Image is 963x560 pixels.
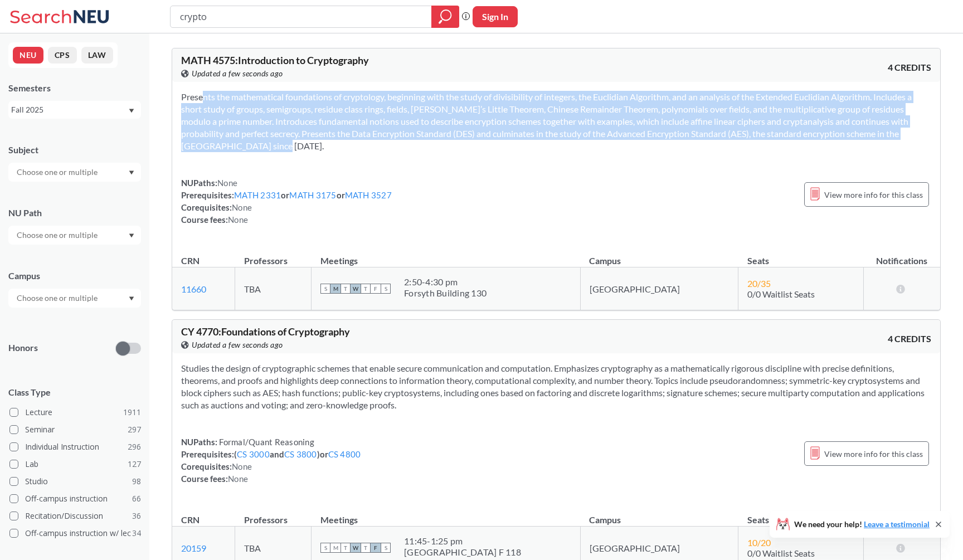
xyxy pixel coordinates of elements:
[888,61,931,74] span: 4 CREDITS
[234,190,281,200] a: MATH 2331
[8,144,141,156] div: Subject
[404,276,487,288] div: 2:50 - 4:30 pm
[132,527,141,539] span: 34
[129,233,134,238] svg: Dropdown arrow
[235,267,312,310] td: TBA
[747,289,815,299] span: 0/0 Waitlist Seats
[863,503,940,527] th: Notifications
[129,296,134,301] svg: Dropdown arrow
[863,244,940,267] th: Notifications
[9,422,141,437] label: Seminar
[371,284,381,294] span: F
[330,284,341,294] span: M
[824,188,923,202] span: View more info for this class
[8,270,141,282] div: Campus
[192,67,283,80] span: Updated a few seconds ago
[9,405,141,420] label: Lecture
[284,449,317,459] a: CS 3800
[404,288,487,299] div: Forsyth Building 130
[217,437,314,447] span: Formal/Quant Reasoning
[361,284,371,294] span: T
[864,519,930,529] a: Leave a testimonial
[341,543,351,553] span: T
[888,333,931,345] span: 4 CREDITS
[381,284,391,294] span: S
[228,215,248,225] span: None
[8,289,141,308] div: Dropdown arrow
[181,255,200,267] div: CRN
[361,543,371,553] span: T
[181,362,931,411] section: Studies the design of cryptographic schemes that enable secure communication and computation. Emp...
[330,543,341,553] span: M
[132,475,141,488] span: 98
[8,226,141,245] div: Dropdown arrow
[312,503,580,527] th: Meetings
[129,171,134,175] svg: Dropdown arrow
[132,510,141,522] span: 36
[181,514,200,526] div: CRN
[320,284,330,294] span: S
[580,267,738,310] td: [GEOGRAPHIC_DATA]
[9,474,141,489] label: Studio
[289,190,336,200] a: MATH 3175
[345,190,392,200] a: MATH 3527
[371,543,381,553] span: F
[794,520,930,528] span: We need your help!
[123,406,141,418] span: 1911
[9,509,141,523] label: Recitation/Discussion
[181,91,931,152] section: Presents the mathematical foundations of cryptology, beginning with the study of divisibility of ...
[404,535,521,547] div: 11:45 - 1:25 pm
[351,284,361,294] span: W
[9,440,141,454] label: Individual Instruction
[341,284,351,294] span: T
[11,291,105,305] input: Choose one or multiple
[232,461,252,471] span: None
[13,47,43,64] button: NEU
[181,543,206,553] a: 20159
[381,543,391,553] span: S
[48,47,77,64] button: CPS
[11,104,128,116] div: Fall 2025
[181,284,206,294] a: 11660
[320,543,330,553] span: S
[312,244,580,267] th: Meetings
[128,423,141,436] span: 297
[738,244,863,267] th: Seats
[181,436,361,485] div: NUPaths: Prerequisites: ( and ) or Corequisites: Course fees:
[8,101,141,119] div: Fall 2025Dropdown arrow
[580,503,738,527] th: Campus
[235,244,312,267] th: Professors
[439,9,452,25] svg: magnifying glass
[237,449,270,459] a: CS 3000
[11,228,105,242] input: Choose one or multiple
[351,543,361,553] span: W
[11,165,105,179] input: Choose one or multiple
[431,6,459,28] div: magnifying glass
[9,491,141,506] label: Off-campus instruction
[404,547,521,558] div: [GEOGRAPHIC_DATA] F 118
[580,244,738,267] th: Campus
[8,386,141,398] span: Class Type
[747,537,771,548] span: 10 / 20
[181,325,350,338] span: CY 4770 : Foundations of Cryptography
[179,7,424,26] input: Class, professor, course number, "phrase"
[8,342,38,354] p: Honors
[235,503,312,527] th: Professors
[129,109,134,113] svg: Dropdown arrow
[747,278,771,289] span: 20 / 35
[8,163,141,182] div: Dropdown arrow
[81,47,113,64] button: LAW
[128,458,141,470] span: 127
[738,503,863,527] th: Seats
[128,441,141,453] span: 296
[217,178,237,188] span: None
[8,82,141,94] div: Semesters
[747,548,815,558] span: 0/0 Waitlist Seats
[192,339,283,351] span: Updated a few seconds ago
[473,6,518,27] button: Sign In
[328,449,361,459] a: CS 4800
[181,54,369,66] span: MATH 4575 : Introduction to Cryptography
[181,177,392,226] div: NUPaths: Prerequisites: or or Corequisites: Course fees:
[232,202,252,212] span: None
[8,207,141,219] div: NU Path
